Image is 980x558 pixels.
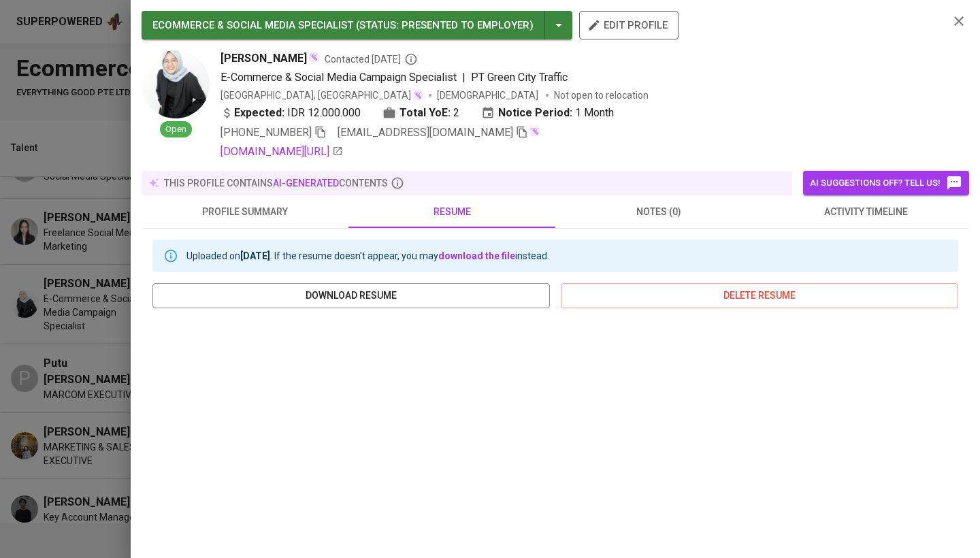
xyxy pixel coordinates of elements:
[152,283,550,308] button: download resume
[561,283,958,308] button: delete resume
[590,16,668,34] span: edit profile
[150,203,340,220] span: profile summary
[404,52,418,66] svg: By Batam recruiter
[220,126,312,139] span: [PHONE_NUMBER]
[554,88,649,102] p: Not open to relocation
[220,88,423,102] div: [GEOGRAPHIC_DATA], [GEOGRAPHIC_DATA]
[220,105,361,121] div: IDR 12.000.000
[803,171,969,195] button: AI suggestions off? Tell us!
[220,71,457,84] span: E-Commerce & Social Media Campaign Specialist
[142,11,572,39] button: ECOMMERCE & SOCIAL MEDIA SPECIALIST (STATUS: Presented to Employer)
[220,50,307,67] span: [PERSON_NAME]
[579,11,679,39] button: edit profile
[453,105,459,121] span: 2
[529,126,540,137] img: magic_wand.svg
[220,144,343,160] a: [DOMAIN_NAME][URL]
[152,19,353,31] span: ECOMMERCE & SOCIAL MEDIA SPECIALIST
[481,105,614,121] div: 1 Month
[142,50,210,118] img: 65fae6ee5d14f216bafb1f375fbfc81a.jpg
[160,123,192,136] span: Open
[325,52,418,66] span: Contacted [DATE]
[273,178,339,188] span: AI-generated
[579,19,679,30] a: edit profile
[810,175,962,191] span: AI suggestions off? Tell us!
[399,105,451,121] b: Total YoE:
[186,244,549,268] div: Uploaded on . If the resume doesn't appear, you may instead.
[164,176,388,190] p: this profile contains contents
[498,105,572,121] b: Notice Period:
[572,287,947,304] span: delete resume
[234,105,284,121] b: Expected:
[356,19,534,31] span: ( STATUS : Presented to Employer )
[308,52,319,63] img: magic_wand.svg
[163,287,539,304] span: download resume
[462,69,465,86] span: |
[412,90,423,101] img: magic_wand.svg
[338,126,513,139] span: [EMAIL_ADDRESS][DOMAIN_NAME]
[563,203,754,220] span: notes (0)
[438,250,515,261] a: download the file
[240,250,270,261] b: [DATE]
[770,203,961,220] span: activity timeline
[357,203,547,220] span: resume
[471,71,568,84] span: PT Green City Traffic
[437,88,540,102] span: [DEMOGRAPHIC_DATA]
